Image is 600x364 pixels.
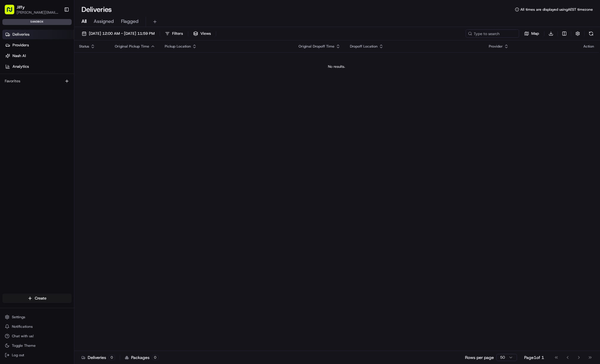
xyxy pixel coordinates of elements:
[81,18,87,25] span: All
[12,353,24,357] span: Log out
[59,101,72,105] span: Pylon
[2,2,62,17] button: Jiffy[PERSON_NAME][EMAIL_ADDRESS][DOMAIN_NAME]
[466,29,519,38] input: Type to search
[165,44,191,49] span: Pickup Location
[191,29,213,38] button: Views
[12,42,29,48] span: Providers
[6,57,17,67] img: 1736555255976-a54dd68f-1ca7-489b-9aae-adbdc363a1c4
[520,7,593,12] span: All times are displayed using AEST timezone
[20,63,75,67] div: We're available if you need us!
[522,29,542,38] button: Map
[81,354,115,360] div: Deliveries
[101,59,108,66] button: Start new chat
[172,31,183,36] span: Filters
[109,355,115,360] div: 0
[465,354,494,360] p: Rows per page
[125,354,158,360] div: Packages
[162,29,186,38] button: Filters
[20,57,98,63] div: Start new chat
[2,62,74,71] a: Analytics
[121,18,139,25] span: Flagged
[200,31,211,36] span: Views
[2,19,72,25] div: sandbox
[152,355,158,360] div: 0
[81,5,112,14] h1: Deliveries
[12,86,45,92] span: Knowledge Base
[12,334,34,338] span: Chat with us!
[2,30,74,39] a: Deliveries
[35,296,46,301] span: Create
[350,44,378,49] span: Dropoff Location
[12,324,33,329] span: Notifications
[2,76,72,86] div: Favorites
[2,51,74,61] a: Nash AI
[587,29,595,38] button: Refresh
[2,294,72,303] button: Create
[2,341,72,350] button: Toggle Theme
[2,40,74,50] a: Providers
[531,31,539,36] span: Map
[299,44,334,49] span: Original Dropoff Time
[4,84,48,94] a: 📗Knowledge Base
[2,322,72,331] button: Notifications
[12,53,26,59] span: Nash AI
[2,351,72,359] button: Log out
[77,64,596,69] div: No results.
[79,44,89,49] span: Status
[94,18,114,25] span: Assigned
[56,86,95,92] span: API Documentation
[89,31,155,36] span: [DATE] 12:00 AM - [DATE] 11:59 PM
[115,44,149,49] span: Original Pickup Time
[79,29,157,38] button: [DATE] 12:00 AM - [DATE] 11:59 PM
[15,38,98,45] input: Clear
[2,313,72,321] button: Settings
[2,332,72,340] button: Chat with us!
[17,10,59,15] button: [PERSON_NAME][EMAIL_ADDRESS][DOMAIN_NAME]
[6,87,11,92] div: 📗
[12,64,29,69] span: Analytics
[48,84,98,94] a: 💻API Documentation
[6,24,108,33] p: Welcome 👋
[12,32,29,37] span: Deliveries
[50,87,55,92] div: 💻
[6,6,18,18] img: Nash
[12,343,36,348] span: Toggle Theme
[17,4,25,10] button: Jiffy
[583,44,594,49] div: Action
[489,44,503,49] span: Provider
[524,354,544,360] div: Page 1 of 1
[42,100,72,105] a: Powered byPylon
[12,315,25,319] span: Settings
